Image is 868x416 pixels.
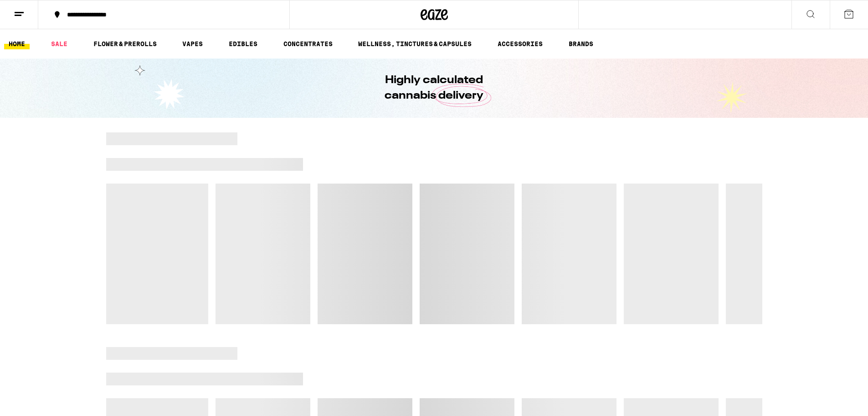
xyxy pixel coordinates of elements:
[4,38,30,49] a: HOME
[178,38,207,49] a: VAPES
[46,38,72,49] a: SALE
[89,38,161,49] a: FLOWER & PREROLLS
[354,38,476,49] a: WELLNESS, TINCTURES & CAPSULES
[224,38,262,49] a: EDIBLES
[359,73,509,104] h1: Highly calculated cannabis delivery
[279,38,337,49] a: CONCENTRATES
[493,38,547,49] a: ACCESSORIES
[564,38,598,49] button: BRANDS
